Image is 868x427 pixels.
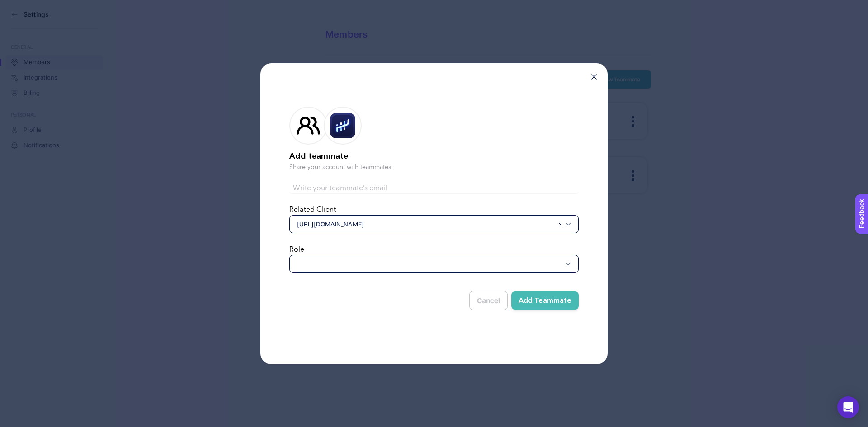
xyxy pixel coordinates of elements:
[289,206,336,213] label: Related Client
[566,261,571,267] img: svg%3e
[289,150,579,163] h2: Add teammate
[289,246,304,253] label: Role
[5,3,34,10] span: Feedback
[837,396,859,418] div: Open Intercom Messenger
[289,163,579,172] p: Share your account with teammates
[469,291,508,310] button: Cancel
[566,221,571,227] img: svg%3e
[511,291,579,310] button: Add Teammate
[297,220,554,229] span: [URL][DOMAIN_NAME]
[289,183,579,193] input: Write your teammate’s email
